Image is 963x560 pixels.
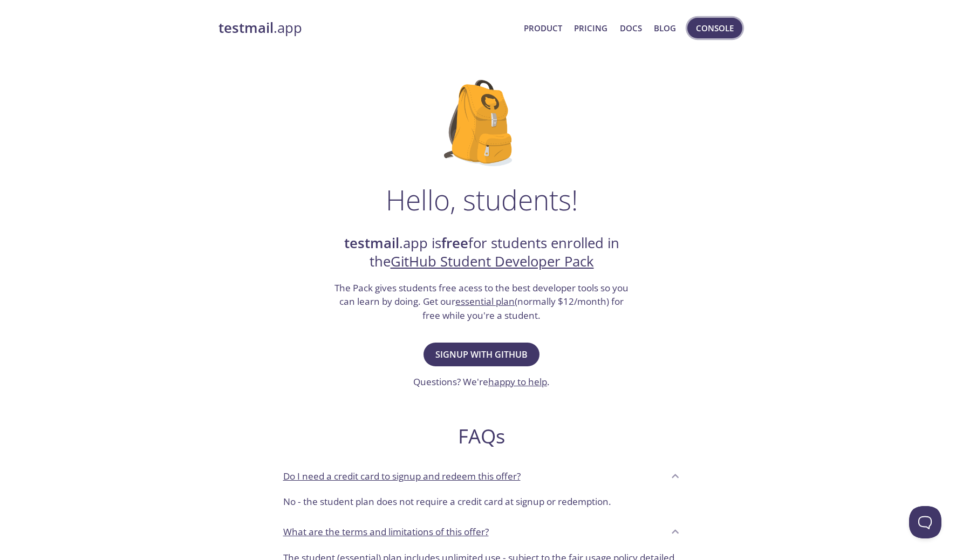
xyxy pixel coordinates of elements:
[574,21,607,35] a: Pricing
[344,234,399,252] strong: testmail
[218,19,516,37] a: testmail.app
[687,18,742,38] button: Console
[435,347,528,362] span: Signup with GitHub
[909,506,941,538] iframe: Help Scout Beacon - Open
[620,21,642,35] a: Docs
[524,21,562,35] a: Product
[386,183,578,216] h1: Hello, students!
[444,80,519,166] img: github-student-backpack.png
[275,490,689,517] div: Do I need a credit card to signup and redeem this offer?
[218,18,274,37] strong: testmail
[283,469,521,483] p: Do I need a credit card to signup and redeem this offer?
[391,252,594,271] a: GitHub Student Developer Pack
[283,495,680,509] p: No - the student plan does not require a credit card at signup or redemption.
[696,21,734,35] span: Console
[424,343,539,366] button: Signup with GitHub
[333,234,630,271] h2: .app is for students enrolled in the
[275,424,689,448] h2: FAQs
[275,517,689,547] div: What are the terms and limitations of this offer?
[441,234,468,252] strong: free
[275,461,689,490] div: Do I need a credit card to signup and redeem this offer?
[654,21,676,35] a: Blog
[455,295,515,308] a: essential plan
[413,375,550,389] h3: Questions? We're .
[333,281,630,323] h3: The Pack gives students free acess to the best developer tools so you can learn by doing. Get our...
[283,525,489,539] p: What are the terms and limitations of this offer?
[488,375,547,388] a: happy to help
